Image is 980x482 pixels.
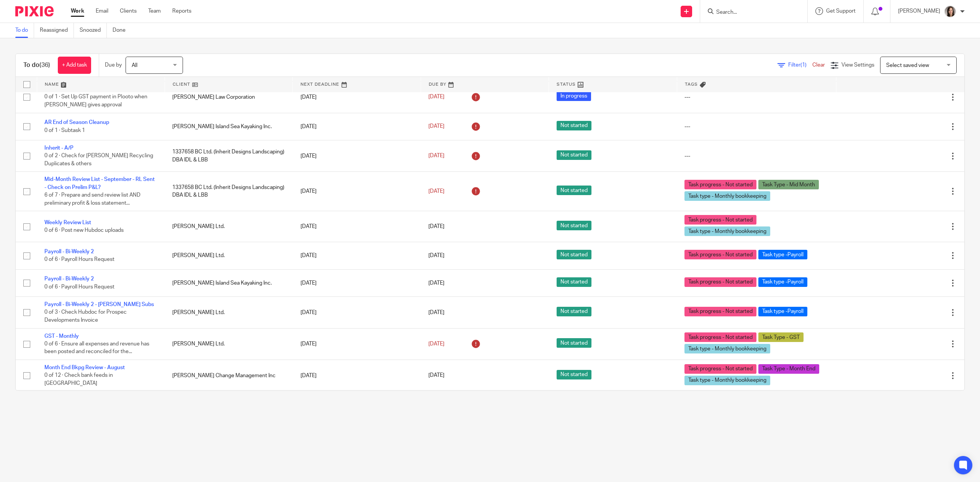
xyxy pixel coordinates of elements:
td: [DATE] [293,172,421,211]
a: Team [148,7,161,15]
a: Email [96,7,108,15]
td: [DATE] [293,140,421,172]
span: Not started [557,221,591,230]
span: Task progress - Not started [684,332,756,342]
span: Task progress - Not started [684,180,756,189]
td: [DATE] [293,297,421,328]
a: Payroll - Bi-Weekly 2 - [PERSON_NAME] Subs [44,302,154,307]
span: Task Type - GST [758,332,804,342]
span: View Settings [841,62,874,68]
span: Task progress - Not started [684,215,756,225]
span: 0 of 3 · Check Hubdoc for Prospec Developments Invoice [44,310,127,323]
span: Not started [557,186,591,195]
td: [PERSON_NAME] Ltd. [165,297,292,328]
span: Tags [685,82,698,86]
span: Task Type - Mid Month [758,180,819,189]
a: Reports [172,7,191,15]
a: AR End of Season Cleanup [44,120,109,125]
span: Task type - Monthly bookkeeping [684,344,770,353]
a: Clear [812,62,825,68]
span: Select saved view [886,63,929,68]
span: Not started [557,277,591,287]
a: Reassigned [40,23,74,38]
span: Task Type - Month End [758,364,819,374]
span: [DATE] [428,153,444,159]
span: (36) [39,62,50,68]
a: Clients [120,7,137,15]
span: 0 of 2 · Check for [PERSON_NAME] Recycling Duplicates & others [44,153,153,167]
span: Task progress - Not started [684,307,756,316]
td: [DATE] [293,81,421,113]
span: [DATE] [428,124,444,129]
td: [DATE] [293,242,421,269]
td: [PERSON_NAME] Island Sea Kayaking Inc. [165,113,292,140]
a: GST - Monthly [44,334,79,339]
td: [DATE] [293,269,421,296]
span: 0 of 6 · Payroll Hours Request [44,284,114,290]
a: Mid-Month Review List - September - RL Sent - Check on Prelim P&L? [44,177,155,190]
span: Filter [788,62,812,68]
span: In progress [557,91,591,101]
span: Task type - Monthly bookkeeping [684,376,770,385]
td: [DATE] [293,211,421,242]
td: [DATE] [293,360,421,391]
span: (1) [800,62,807,68]
span: 0 of 12 · Check bank feeds in [GEOGRAPHIC_DATA] [44,373,113,386]
h1: To do [23,61,50,69]
span: [DATE] [428,224,444,229]
a: Work [71,7,84,15]
td: [PERSON_NAME] Ltd. [165,211,292,242]
span: Task type -Payroll [758,307,807,316]
span: Task progress - Not started [684,277,756,287]
span: Not started [557,338,591,348]
p: [PERSON_NAME] [898,7,940,15]
span: All [132,63,137,68]
span: 0 of 1 · Subtask 1 [44,128,85,133]
a: Weekly Review List [44,220,91,225]
td: [DATE] [293,113,421,140]
span: [DATE] [428,280,444,286]
span: [DATE] [428,253,444,258]
span: [DATE] [428,373,444,378]
span: [DATE] [428,310,444,315]
div: --- [684,123,828,130]
a: Inherit - A/P [44,145,73,151]
span: Task type -Payroll [758,250,807,259]
span: Not started [557,250,591,259]
input: Search [715,9,784,16]
a: To do [15,23,34,38]
span: 0 of 6 · Post new Hubdoc uploads [44,228,124,233]
td: [DATE] [293,328,421,360]
span: 0 of 1 · Set Up GST payment in Plooto when [PERSON_NAME] gives approval [44,94,147,108]
td: 1337658 BC Ltd. (Inherit Designs Landscaping) DBA IDL & LBB [165,140,292,172]
td: [PERSON_NAME] Island Sea Kayaking Inc. [165,269,292,296]
a: Payroll - Bi-Weekly 2 [44,249,94,254]
span: Task type -Payroll [758,277,807,287]
img: Pixie [15,6,54,16]
span: Task type - Monthly bookkeeping [684,226,770,236]
img: Danielle%20photo.jpg [944,5,956,18]
span: Not started [557,307,591,316]
span: Task progress - Not started [684,250,756,259]
span: Task progress - Not started [684,364,756,374]
a: Payroll - Bi-Weekly 2 [44,276,94,282]
span: [DATE] [428,189,444,194]
a: Snoozed [80,23,107,38]
td: [PERSON_NAME] Ltd. [165,328,292,360]
div: --- [684,152,828,160]
span: 0 of 6 · Ensure all expenses and revenue has been posted and reconciled for the... [44,341,149,355]
span: Not started [557,370,591,379]
span: Get Support [826,8,856,14]
span: Not started [557,150,591,160]
span: Not started [557,121,591,130]
div: --- [684,93,828,101]
a: + Add task [58,57,91,74]
span: 0 of 6 · Payroll Hours Request [44,257,114,262]
td: [PERSON_NAME] Change Management Inc [165,360,292,391]
a: Month End Bkpg Review - August [44,365,125,370]
span: [DATE] [428,94,444,100]
span: Task type - Monthly bookkeeping [684,191,770,201]
span: [DATE] [428,341,444,347]
p: Due by [105,61,122,69]
td: [PERSON_NAME] Ltd. [165,242,292,269]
